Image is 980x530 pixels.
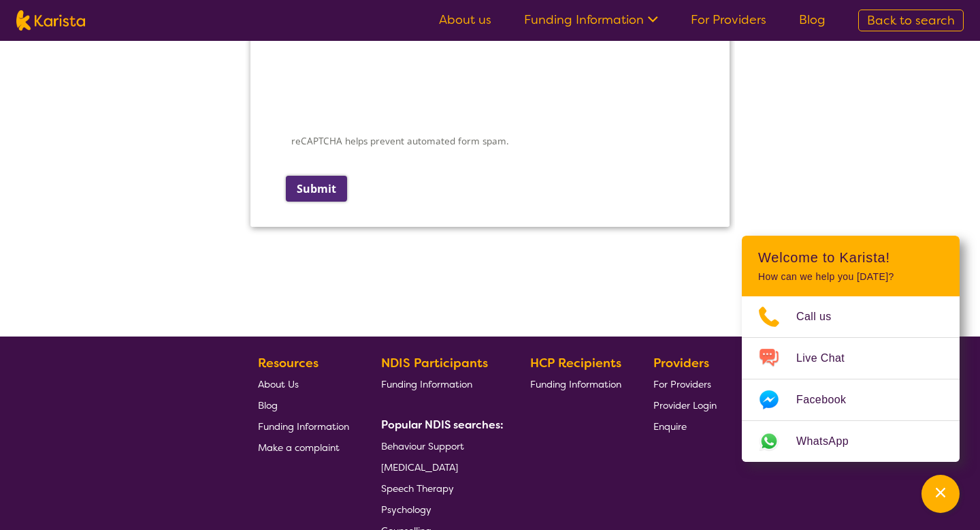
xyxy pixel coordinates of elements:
span: Make a complaint [258,441,340,454]
a: Behaviour Support [381,435,498,456]
span: Call us [796,307,848,327]
label: Business Website [44,166,224,185]
ul: Choose channel [742,296,960,462]
label: Number of existing clients [44,290,189,310]
span: About Us [258,378,299,390]
a: Psychology [381,499,498,520]
a: [MEDICAL_DATA] [381,456,498,478]
label: Company details [38,11,181,27]
span: For Providers [653,378,711,390]
span: Blog [258,399,278,411]
input: Business trading name [44,60,446,87]
a: For Providers [653,373,717,394]
a: About Us [258,373,349,394]
span: Psychology [381,503,431,516]
label: Counselling [55,459,119,474]
a: Enquire [653,416,717,437]
label: Business trading name [44,40,173,60]
a: Funding Information [524,12,658,28]
input: ABN [44,123,291,150]
input: Business Website [44,185,289,212]
span: WhatsApp [796,431,865,452]
a: Funding Information [530,373,621,394]
span: Speech Therapy [381,482,454,495]
span: [MEDICAL_DATA] [381,461,458,473]
img: Karista logo [16,10,85,31]
span: Back to search [867,12,955,29]
label: ABN [44,103,77,123]
p: How can we help you [DATE]? [758,271,943,283]
span: Funding Information [530,378,621,390]
label: Business Type [44,353,183,373]
a: Funding Information [381,373,498,394]
div: Channel Menu [742,236,960,462]
b: Providers [653,355,709,371]
b: HCP Recipients [530,355,621,371]
select: Business Type [44,373,291,400]
a: Blog [799,12,826,28]
a: Back to search [858,10,964,31]
input: Number of existing clients [44,310,291,337]
label: What services do you provide? (Choose all that apply) [44,416,321,435]
span: Provider Login [653,399,717,411]
a: Funding Information [258,416,349,437]
span: Funding Information [258,420,349,433]
label: Dietitian [55,481,103,496]
a: Web link opens in a new tab. [742,421,960,462]
a: For Providers [691,12,766,28]
span: Funding Information [381,378,472,390]
span: Facebook [796,390,862,410]
select: Head Office Location [44,247,291,275]
label: Domestic and home help [55,503,189,518]
a: Speech Therapy [381,478,498,499]
a: Make a complaint [258,437,349,458]
h2: Welcome to Karista! [758,249,943,266]
button: Channel Menu [921,475,960,513]
a: About us [439,12,491,28]
a: Provider Login [653,394,717,416]
span: Enquire [653,420,687,433]
span: Live Chat [796,348,861,369]
b: Popular NDIS searches: [381,418,504,432]
b: Resources [258,355,318,371]
span: Behaviour Support [381,440,464,452]
b: NDIS Participants [381,355,488,371]
label: Head Office Location [44,228,183,247]
label: Behaviour support [55,437,156,452]
a: Blog [258,394,349,416]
